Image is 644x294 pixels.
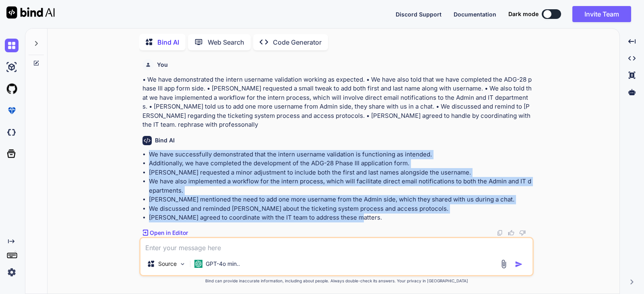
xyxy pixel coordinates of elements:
[5,104,19,117] img: premium
[499,259,508,269] img: attachment
[149,195,532,204] li: [PERSON_NAME] mentioned the need to add one more username from the Admin side, which they shared ...
[150,229,188,237] p: Open in Editor
[273,37,322,47] p: Code Generator
[454,11,496,18] span: Documentation
[142,75,532,130] p: • We have demonstrated the intern username validation working as expected. • We have also told th...
[515,260,523,268] img: icon
[157,61,168,69] h6: You
[149,204,532,214] li: We discussed and reminded [PERSON_NAME] about the ticketing system process and access protocols.
[5,82,19,96] img: githubLight
[508,10,539,18] span: Dark mode
[5,39,19,52] img: chat
[157,37,179,47] p: Bind AI
[572,6,631,22] button: Invite Team
[149,150,532,159] li: We have successfully demonstrated that the intern username validation is functioning as intended.
[149,168,532,177] li: [PERSON_NAME] requested a minor adjustment to include both the first and last names alongside the...
[5,265,19,279] img: settings
[139,278,534,284] p: Bind can provide inaccurate information, including about people. Always double-check its answers....
[208,37,244,47] p: Web Search
[6,6,55,19] img: Bind AI
[155,136,175,144] h6: Bind AI
[194,260,202,268] img: GPT-4o mini
[454,10,496,19] button: Documentation
[149,177,532,195] li: We have also implemented a workflow for the intern process, which will facilitate direct email no...
[5,60,19,74] img: ai-studio
[158,260,177,268] p: Source
[5,125,19,139] img: darkCloudIdeIcon
[179,261,186,267] img: Pick Models
[497,230,503,236] img: copy
[149,159,532,168] li: Additionally, we have completed the development of the ADG-28 Phase III application form.
[519,230,526,236] img: dislike
[149,213,532,222] li: [PERSON_NAME] agreed to coordinate with the IT team to address these matters.
[508,230,514,236] img: like
[206,260,240,268] p: GPT-4o min..
[396,11,442,18] span: Discord Support
[396,10,442,19] button: Discord Support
